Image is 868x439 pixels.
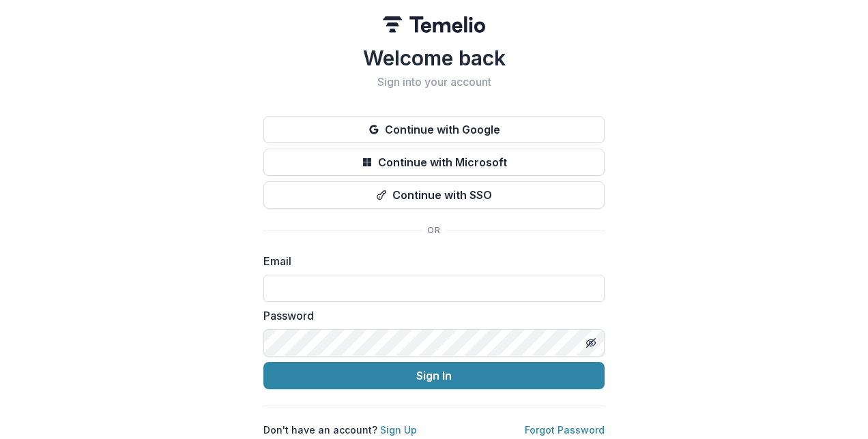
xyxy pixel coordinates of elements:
a: Sign Up [380,424,417,436]
h1: Welcome back [263,46,605,70]
button: Toggle password visibility [580,332,602,354]
img: Temelio [383,16,485,33]
p: Don't have an account? [263,423,417,437]
h2: Sign into your account [263,76,605,89]
button: Continue with SSO [263,181,605,209]
button: Continue with Microsoft [263,149,605,176]
a: Forgot Password [525,424,605,436]
label: Email [263,253,596,269]
button: Sign In [263,362,605,389]
label: Password [263,307,596,324]
button: Continue with Google [263,116,605,143]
